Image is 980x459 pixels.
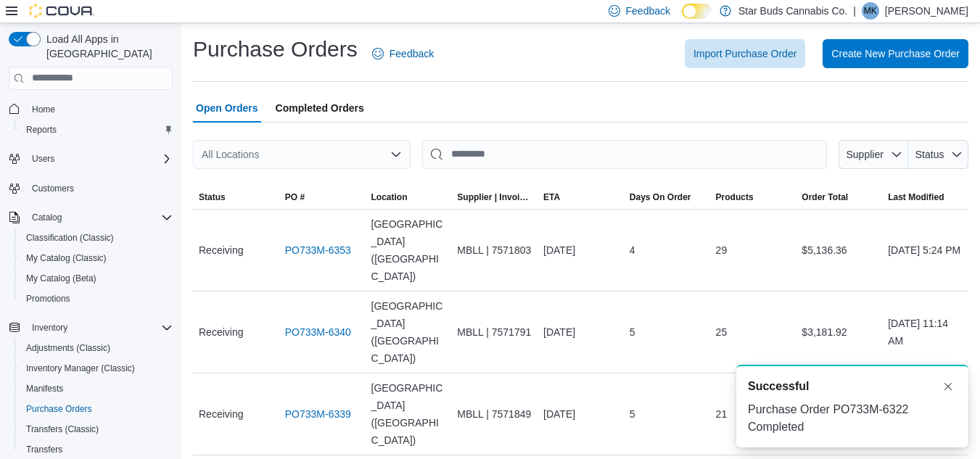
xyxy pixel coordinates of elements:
a: Transfers (Classic) [20,421,104,438]
span: Purchase Orders [26,403,92,415]
button: Open list of options [390,149,402,160]
button: Inventory [26,319,73,336]
span: 5 [630,405,635,423]
button: Dismiss toast [939,378,957,395]
a: PO733M-6339 [285,405,351,423]
span: Create New Purchase Order [831,46,960,61]
div: [DATE] 11:14 AM [882,309,968,355]
div: $5,136.36 [796,236,882,265]
a: PO733M-6340 [285,323,351,341]
span: Supplier [847,149,884,160]
button: My Catalog (Classic) [15,248,178,268]
span: 4 [630,241,635,259]
span: MK [864,2,877,20]
button: Classification (Classic) [15,228,178,248]
p: [PERSON_NAME] [885,2,968,20]
a: Home [26,101,61,118]
div: [DATE] [538,318,624,347]
div: Megan Keith [862,2,879,20]
span: Adjustments (Classic) [26,342,110,354]
button: Transfers (Classic) [15,419,178,439]
button: Users [26,150,60,168]
a: Reports [20,121,62,138]
span: Customers [26,179,173,197]
button: Location [366,186,452,209]
a: Inventory Manager (Classic) [20,360,141,377]
button: Last Modified [882,186,968,209]
a: Feedback [366,39,440,68]
span: [GEOGRAPHIC_DATA] ([GEOGRAPHIC_DATA]) [371,379,446,449]
span: Transfers (Classic) [26,423,99,435]
span: Manifests [26,383,63,394]
span: Last Modified [888,191,944,203]
a: PO733M-6353 [285,241,351,259]
span: Catalog [32,212,62,223]
a: Adjustments (Classic) [20,339,116,357]
p: Star Buds Cannabis Co. [738,2,847,20]
span: Home [32,104,55,115]
button: Adjustments (Classic) [15,338,178,358]
div: [DATE] [538,400,624,429]
span: Users [32,153,54,165]
button: Supplier | Invoice Number [451,186,538,209]
span: [GEOGRAPHIC_DATA] ([GEOGRAPHIC_DATA]) [371,215,446,285]
span: Inventory Manager (Classic) [20,360,173,377]
a: Promotions [20,290,76,307]
button: Purchase Orders [15,399,178,419]
span: Promotions [20,290,173,307]
span: Successful [748,378,809,395]
div: MBLL | 7571849 [451,400,538,429]
button: ETA [538,186,624,209]
span: 5 [630,323,635,341]
span: Adjustments (Classic) [20,339,173,357]
span: Days On Order [630,191,691,203]
div: [DATE] 5:24 PM [882,236,968,265]
span: [GEOGRAPHIC_DATA] ([GEOGRAPHIC_DATA]) [371,297,446,367]
button: Users [3,149,178,169]
div: Purchase Order PO733M-6322 Completed [748,401,957,436]
span: Load All Apps in [GEOGRAPHIC_DATA] [41,32,173,61]
span: Inventory [32,322,67,334]
span: Promotions [26,293,70,305]
div: MBLL | 7571791 [451,318,538,347]
span: Import Purchase Order [693,46,796,61]
button: Reports [15,120,178,140]
span: Receiving [199,405,243,423]
input: Dark Mode [682,4,712,19]
span: PO # [285,191,305,203]
button: Products [710,186,796,209]
button: Inventory Manager (Classic) [15,358,178,379]
span: My Catalog (Classic) [20,249,173,267]
span: ETA [543,191,560,203]
a: Customers [26,180,80,197]
button: Days On Order [624,186,710,209]
button: Supplier [839,140,908,169]
a: Transfers [20,441,68,458]
a: Purchase Orders [20,400,98,418]
p: | [853,2,856,20]
button: Catalog [3,207,178,228]
h1: Purchase Orders [193,35,358,64]
span: Receiving [199,241,243,259]
button: Inventory [3,318,178,338]
button: Manifests [15,379,178,399]
button: Order Total [796,186,882,209]
span: Classification (Classic) [20,229,173,247]
span: Receiving [199,323,243,341]
span: My Catalog (Beta) [20,270,173,287]
div: MBLL | 7571803 [451,236,538,265]
span: Supplier | Invoice Number [457,191,532,203]
span: 25 [716,323,728,341]
span: Purchase Orders [20,400,173,418]
button: Catalog [26,209,67,226]
span: Inventory [26,319,173,336]
button: Customers [3,178,178,199]
button: Status [908,140,968,169]
button: Promotions [15,289,178,309]
button: Import Purchase Order [685,39,805,68]
span: My Catalog (Classic) [26,252,107,264]
div: Location [371,191,408,203]
input: This is a search bar. After typing your query, hit enter to filter the results lower in the page. [422,140,827,169]
span: Feedback [626,4,670,18]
